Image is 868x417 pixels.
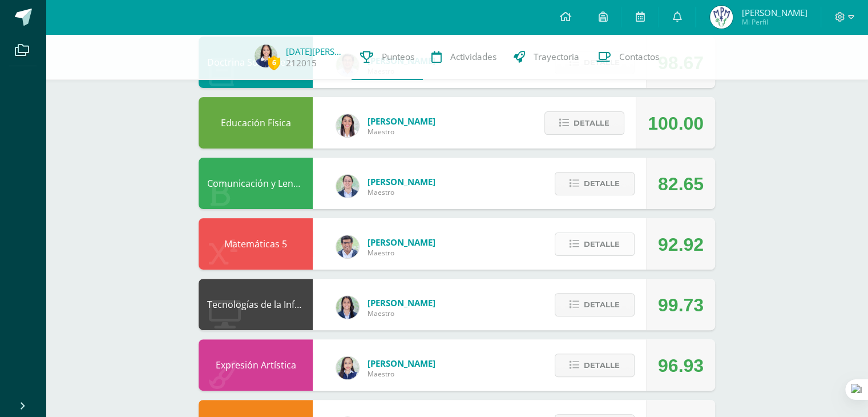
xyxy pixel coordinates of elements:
a: Punteos [352,34,423,80]
div: 92.92 [658,219,704,270]
span: [PERSON_NAME] [368,297,435,308]
div: 82.65 [658,158,704,210]
span: Detalle [584,173,620,194]
button: Detalle [555,293,635,316]
div: 99.73 [658,279,704,331]
span: Contactos [619,51,659,63]
div: Tecnologías de la Información y la Comunicación 5 [199,279,313,330]
span: Maestro [368,248,435,258]
div: 100.00 [648,98,704,149]
span: Maestro [368,369,435,379]
div: Comunicación y Lenguaje L3 (Inglés) 5 [199,158,313,209]
img: 26a2302f57c9c751ee06aea91ca1948d.png [336,235,359,258]
button: Detalle [555,232,635,256]
span: [PERSON_NAME] [368,358,435,369]
span: Detalle [584,355,620,376]
span: [PERSON_NAME] [368,236,435,248]
span: [PERSON_NAME] [368,115,435,127]
a: [DATE][PERSON_NAME] [286,46,343,57]
span: Maestro [368,127,435,137]
span: [PERSON_NAME] [368,176,435,187]
span: Maestro [368,187,435,197]
span: [PERSON_NAME] [741,7,807,18]
span: Maestro [368,308,435,318]
img: 360951c6672e02766e5b7d72674f168c.png [336,356,359,379]
img: bb50af3887f4e4753ec9b6100fb1c819.png [255,45,277,67]
span: 6 [268,55,280,70]
span: Detalle [574,113,609,134]
img: 99753301db488abef3517222e3f977fe.png [710,6,733,29]
div: Educación Física [199,97,313,149]
a: 212015 [286,57,317,69]
img: 7489ccb779e23ff9f2c3e89c21f82ed0.png [336,296,359,319]
div: Expresión Artística [199,339,313,391]
a: Trayectoria [505,34,588,80]
div: 96.93 [658,340,704,391]
button: Detalle [555,172,635,195]
a: Contactos [588,34,668,80]
div: Matemáticas 5 [199,218,313,270]
span: Detalle [584,294,620,315]
button: Detalle [555,354,635,377]
a: Actividades [423,34,505,80]
button: Detalle [544,111,624,135]
span: Detalle [584,234,620,255]
span: Mi Perfil [741,17,807,27]
span: Punteos [382,51,414,63]
span: Actividades [450,51,496,63]
img: 68dbb99899dc55733cac1a14d9d2f825.png [336,114,359,137]
img: bdeda482c249daf2390eb3a441c038f2.png [336,175,359,198]
span: Trayectoria [534,51,579,63]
